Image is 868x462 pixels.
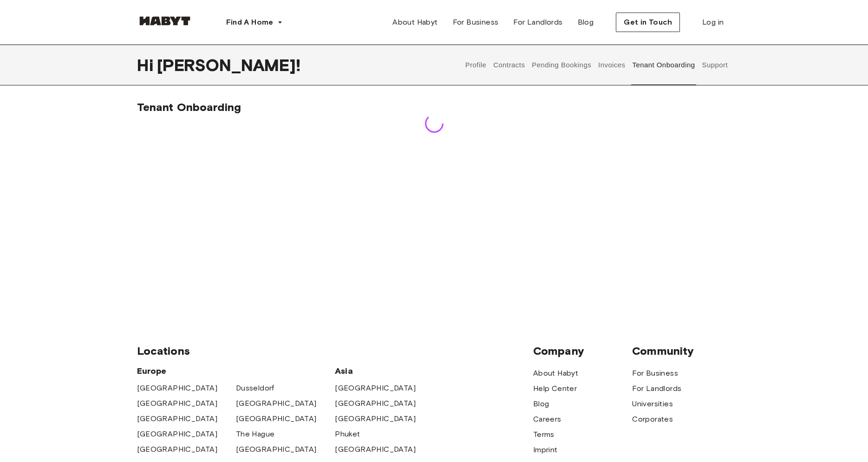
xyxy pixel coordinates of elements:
span: [PERSON_NAME] ! [157,55,300,75]
a: [GEOGRAPHIC_DATA] [335,383,416,394]
span: Tenant Onboarding [137,100,241,114]
span: Locations [137,344,533,358]
span: Asia [335,365,434,377]
a: Universities [632,398,673,410]
a: Log in [695,13,731,32]
span: Find A Home [226,17,274,28]
button: Invoices [597,45,627,85]
span: Log in [702,17,724,28]
a: Careers [533,414,561,425]
a: [GEOGRAPHIC_DATA] [335,444,416,455]
span: Blog [578,17,594,28]
a: Blog [570,13,601,32]
a: For Landlords [506,13,570,32]
div: user profile tabs [462,45,731,85]
a: Imprint [533,444,558,455]
button: Support [701,45,729,85]
a: [GEOGRAPHIC_DATA] [137,398,218,409]
a: [GEOGRAPHIC_DATA] [137,429,218,440]
button: Find A Home [219,13,290,32]
a: For Business [632,368,678,379]
a: Corporates [632,414,673,425]
a: Terms [533,429,555,440]
span: Hi [137,55,157,75]
span: Get in Touch [624,17,672,28]
button: Contracts [492,45,526,85]
a: Phuket [335,429,360,440]
a: Help Center [533,383,577,394]
a: The Hague [236,429,275,440]
button: Profile [464,45,488,85]
a: [GEOGRAPHIC_DATA] [335,398,416,409]
a: About Habyt [385,13,445,32]
a: For Business [445,13,506,32]
span: Europe [137,365,335,377]
a: [GEOGRAPHIC_DATA] [137,444,218,455]
span: For Business [453,17,499,28]
button: Tenant Onboarding [631,45,696,85]
a: [GEOGRAPHIC_DATA] [236,413,317,424]
button: Get in Touch [616,13,680,32]
span: For Landlords [513,17,562,28]
a: [GEOGRAPHIC_DATA] [236,398,317,409]
button: Pending Bookings [531,45,593,85]
a: About Habyt [533,368,578,379]
a: [GEOGRAPHIC_DATA] [137,413,218,424]
span: Company [533,344,632,358]
img: Habyt [137,16,193,26]
a: [GEOGRAPHIC_DATA] [236,444,317,455]
a: [GEOGRAPHIC_DATA] [335,413,416,424]
a: Dusseldorf [236,383,274,394]
a: For Landlords [632,383,681,394]
span: Community [632,344,731,358]
a: [GEOGRAPHIC_DATA] [137,383,218,394]
a: Blog [533,398,549,410]
span: About Habyt [392,17,437,28]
